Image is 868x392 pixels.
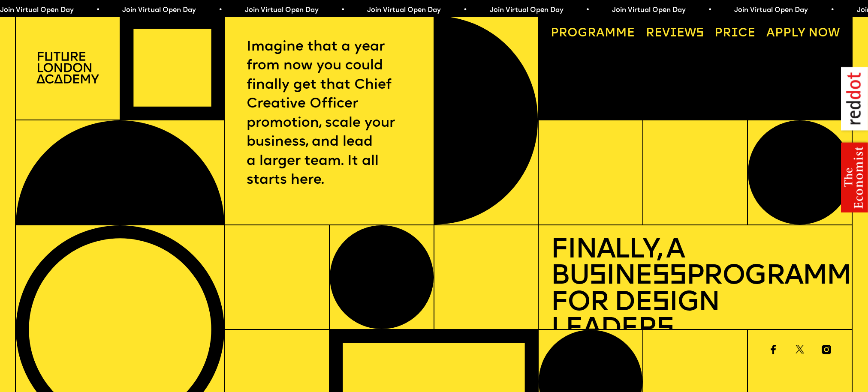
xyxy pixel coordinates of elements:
[463,7,467,14] span: •
[640,22,710,46] a: Reviews
[247,38,412,190] p: Imagine that a year from now you could finally get that Chief Creative Officer promotion, scale y...
[96,7,100,14] span: •
[341,7,345,14] span: •
[545,22,641,46] a: Programme
[218,7,222,14] span: •
[652,289,669,317] span: s
[652,263,686,290] span: ss
[760,22,846,46] a: Apply now
[589,263,606,290] span: s
[657,315,674,343] span: s
[596,27,605,39] span: a
[551,237,839,343] h1: Finally, a Bu ine Programme for De ign Leader
[586,7,590,14] span: •
[708,22,761,46] a: Price
[708,7,712,14] span: •
[766,27,775,39] span: A
[831,7,835,14] span: •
